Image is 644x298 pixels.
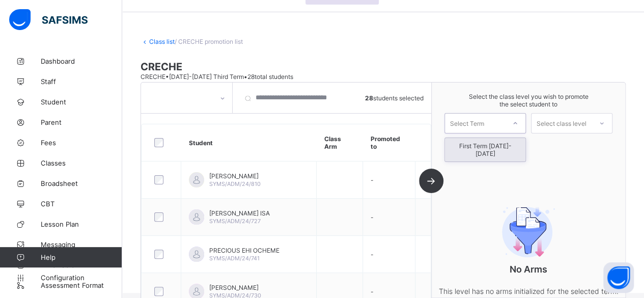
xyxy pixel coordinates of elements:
img: safsims [9,9,88,31]
span: Broadsheet [41,179,122,187]
b: 28 [365,94,373,101]
span: [PERSON_NAME] ISA [209,209,270,217]
span: Classes [41,159,122,167]
span: CRECHE [141,61,626,73]
img: filter.9c15f445b04ce8b7d5281b41737f44c2.svg [490,206,567,257]
span: Dashboard [41,57,122,65]
span: - [371,287,374,295]
span: SYMS/ADM/24/810 [209,180,261,187]
th: Promoted to [362,124,415,161]
span: Staff [41,77,122,86]
span: [PERSON_NAME] [209,172,261,180]
span: Fees [41,139,122,147]
a: Class list [149,38,175,45]
span: Student [41,98,122,106]
button: Open asap [603,262,634,293]
th: Student [181,124,317,161]
span: Lesson Plan [41,220,122,228]
span: Messaging [41,240,122,249]
span: Help [41,253,122,261]
span: CRECHE • [DATE]-[DATE] Third Term • 28 total students [141,73,293,80]
span: SYMS/ADM/24/741 [209,255,260,262]
span: - [371,176,374,183]
span: PRECIOUS EHI OCHEME [209,247,279,254]
span: Parent [41,118,122,126]
span: [PERSON_NAME] [209,284,261,291]
p: No Arms [432,264,625,275]
div: First Term [DATE]-[DATE] [445,138,525,161]
div: Select class level [537,113,586,133]
span: / CRECHE promotion list [175,38,243,45]
span: CBT [41,200,122,208]
p: This level has no arms initialized for the selected term. [432,285,625,297]
span: SYMS/ADM/24/727 [209,218,261,225]
span: students selected [365,94,424,101]
span: - [371,250,374,258]
div: Select Term [450,113,484,133]
span: Select the class level you wish to promote the select student to [442,93,615,108]
span: Configuration [41,274,122,282]
span: - [371,213,374,221]
th: Class Arm [317,124,363,161]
